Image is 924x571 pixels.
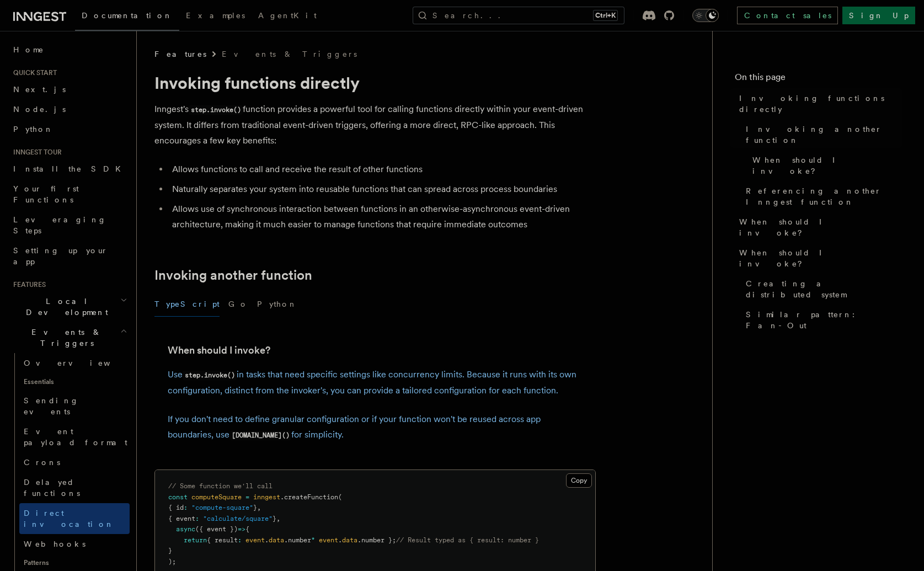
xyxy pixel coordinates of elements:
[319,536,338,544] span: event
[9,148,62,157] span: Inngest tour
[154,49,206,60] span: Features
[748,150,902,181] a: When should I invoke?
[746,309,902,331] span: Similar pattern: Fan-Out
[692,9,719,22] button: Toggle dark mode
[13,44,44,55] span: Home
[168,493,188,501] span: const
[184,504,188,511] span: :
[238,525,245,533] span: =>
[189,105,243,115] code: step.invoke()
[13,246,108,266] span: Setting up your app
[24,478,80,498] span: Delayed functions
[257,504,261,511] span: ,
[746,278,902,300] span: Creating a distributed system
[168,412,583,443] p: If you don't need to define granular configuration or if your function won't be reused across app...
[269,536,284,544] span: data
[737,7,838,24] a: Contact sales
[168,367,583,398] p: Use in tasks that need specific settings like concurrency limits. Because it runs with its own co...
[19,452,130,472] a: Crons
[739,93,902,115] span: Invoking functions directly
[284,536,311,544] span: .number
[19,373,130,391] span: Essentials
[169,182,596,197] li: Naturally separates your system into reusable functions that can spread across process boundaries
[253,504,257,511] span: }
[9,327,120,349] span: Events & Triggers
[276,515,280,522] span: ,
[342,536,357,544] span: data
[735,212,902,243] a: When should I invoke?
[257,292,297,317] button: Python
[735,88,902,119] a: Invoking functions directly
[566,473,592,488] button: Copy
[229,431,291,440] code: [DOMAIN_NAME]()
[24,427,127,447] span: Event payload format
[280,493,338,501] span: .createFunction
[195,525,238,533] span: ({ event })
[186,11,245,20] span: Examples
[735,243,902,274] a: When should I invoke?
[75,3,179,31] a: Documentation
[176,525,195,533] span: async
[9,291,130,322] button: Local Development
[13,164,127,173] span: Install the SDK
[245,525,249,533] span: {
[168,504,184,511] span: { id
[169,162,596,177] li: Allows functions to call and receive the result of other functions
[9,280,46,289] span: Features
[19,472,130,503] a: Delayed functions
[9,322,130,353] button: Events & Triggers
[168,515,195,522] span: { event
[154,292,220,317] button: TypeScript
[9,119,130,139] a: Python
[191,504,253,511] span: "compute-square"
[24,540,86,548] span: Webhooks
[169,201,596,232] li: Allows use of synchronous interaction between functions in an otherwise-asynchronous event-driven...
[13,215,106,235] span: Leveraging Steps
[741,305,902,335] a: Similar pattern: Fan-Out
[19,421,130,452] a: Event payload format
[842,7,915,24] a: Sign Up
[245,536,265,544] span: event
[258,11,317,20] span: AgentKit
[183,371,237,380] code: step.invoke()
[168,343,270,358] a: When should I invoke?
[593,10,618,21] kbd: Ctrl+K
[252,3,323,30] a: AgentKit
[222,49,357,60] a: Events & Triggers
[413,7,624,24] button: Search...Ctrl+K
[338,493,342,501] span: (
[19,503,130,534] a: Direct invocation
[9,79,130,99] a: Next.js
[13,184,79,204] span: Your first Functions
[168,482,273,490] span: // Some function we'll call
[154,102,596,148] p: Inngest's function provides a powerful tool for calling functions directly within your event-driv...
[338,536,342,544] span: .
[238,536,242,544] span: :
[24,359,137,367] span: Overview
[746,124,902,146] span: Invoking another function
[9,210,130,241] a: Leveraging Steps
[19,353,130,373] a: Overview
[13,125,54,134] span: Python
[154,268,312,283] a: Invoking another function
[154,73,596,93] h1: Invoking functions directly
[739,216,902,238] span: When should I invoke?
[739,247,902,269] span: When should I invoke?
[191,493,242,501] span: computeSquare
[752,154,902,177] span: When should I invoke?
[265,536,269,544] span: .
[396,536,539,544] span: // Result typed as { result: number }
[9,296,120,318] span: Local Development
[82,11,173,20] span: Documentation
[9,40,130,60] a: Home
[24,396,79,416] span: Sending events
[228,292,248,317] button: Go
[179,3,252,30] a: Examples
[245,493,249,501] span: =
[9,241,130,271] a: Setting up your app
[13,85,66,94] span: Next.js
[741,274,902,305] a: Creating a distributed system
[9,159,130,179] a: Install the SDK
[13,105,66,114] span: Node.js
[746,185,902,207] span: Referencing another Inngest function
